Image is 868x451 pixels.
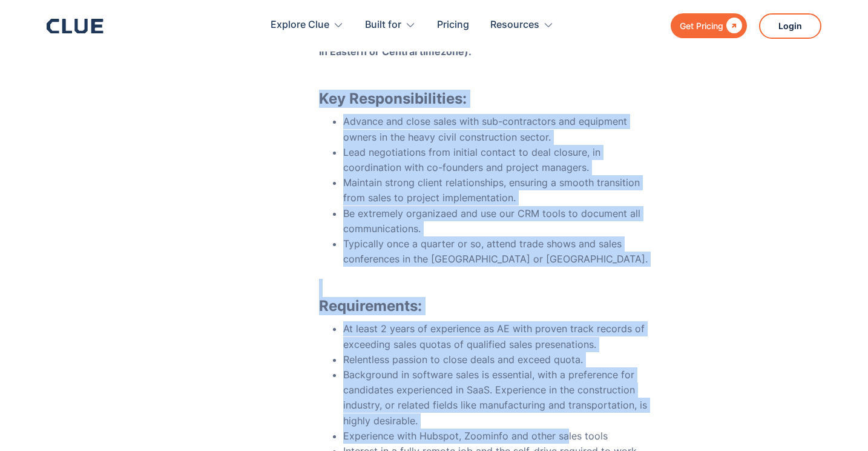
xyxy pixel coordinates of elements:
div: Built for [365,6,401,44]
li: Experience with Hubspot, Zoominfo and other sales tools [343,429,651,444]
div: Built for [365,6,416,44]
a: Get Pricing [671,13,747,38]
div:  [723,18,742,33]
li: Relentless passion to close deals and exceed quota. [343,352,651,367]
div: Explore Clue [271,6,329,44]
li: Advance and close sales with sub-contractors and equipment owners in the heavy civil construction... [343,114,651,144]
li: Be extremely organizaed and use our CRM tools to document all communications. [343,206,651,236]
div: Resources [490,6,554,44]
div: Get Pricing [680,18,723,33]
h3: Key Responsibilities: [319,72,651,108]
li: Lead negotiations from initial contact to deal closure, in coordination with co-founders and proj... [343,145,651,175]
div: Resources [490,6,539,44]
li: Background in software sales is essential, with a preference for candidates experienced in SaaS. ... [343,367,651,429]
a: Pricing [437,6,469,44]
iframe: Chat Widget [650,281,868,451]
li: Maintain strong client relationships, ensuring a smooth transition from sales to project implemen... [343,175,651,205]
h3: Requirements: [319,279,651,315]
a: Login [759,13,821,39]
li: Typically once a quarter or so, attend trade shows and sales conferences in the [GEOGRAPHIC_DATA]... [343,236,651,267]
li: At least 2 years of experience as AE with proven track records of exceeding sales quotas of quali... [343,321,651,352]
div: Explore Clue [271,6,344,44]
